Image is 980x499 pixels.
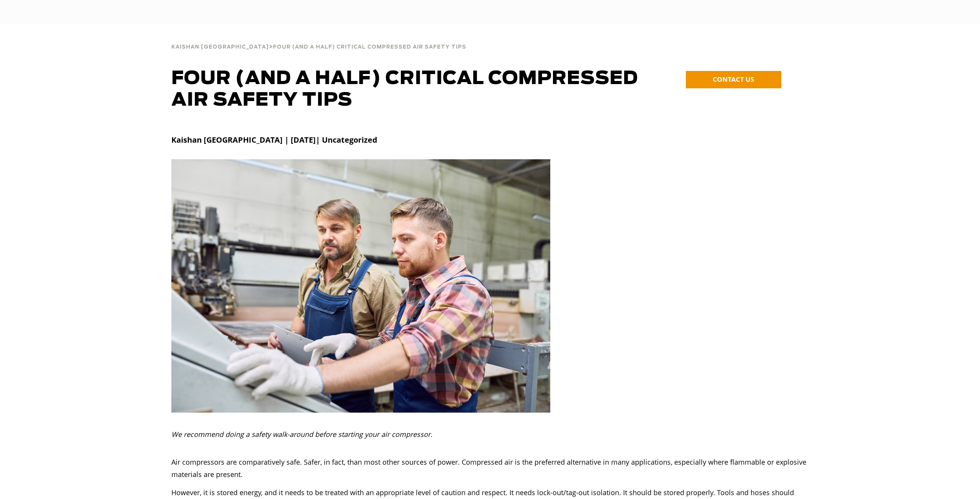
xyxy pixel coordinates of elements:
strong: Kaishan [GEOGRAPHIC_DATA] | [DATE]| Uncategorized [171,135,377,145]
span: Four (and a Half) Critical Compressed Air Safety Tips [273,45,466,50]
em: We recommend doing a safety walk-around before starting your air compressor. [171,430,432,439]
div: > [171,35,466,53]
a: Kaishan [GEOGRAPHIC_DATA] [171,43,269,50]
span: Kaishan [GEOGRAPHIC_DATA] [171,45,269,50]
h1: Four (and a Half) Critical Compressed Air Safety Tips [171,68,647,111]
img: Four (and a Half) Critical Compressed Air Safety Tips [171,159,550,413]
p: Air compressors are comparatively safe. Safer, in fact, than most other sources of power. Compres... [171,456,809,480]
span: CONTACT US [713,75,754,84]
a: Four (and a Half) Critical Compressed Air Safety Tips [273,43,466,50]
a: CONTACT US [686,71,781,88]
